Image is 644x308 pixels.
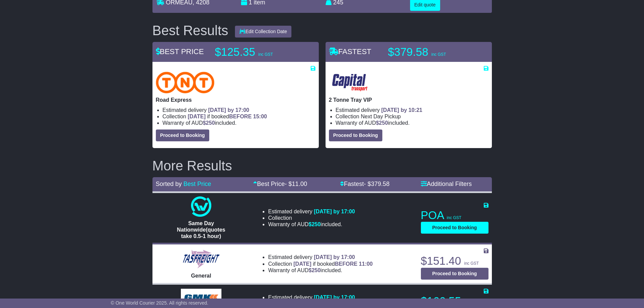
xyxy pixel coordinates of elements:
[111,300,209,306] span: © One World Courier 2025. All rights reserved.
[268,215,355,221] li: Collection
[156,97,315,103] p: Road Express
[188,114,206,119] span: [DATE]
[329,47,372,56] span: FASTEST
[268,261,373,267] li: Collection
[364,181,389,187] span: - $
[285,181,307,187] span: - $
[163,120,315,126] li: Warranty of AUD included.
[312,221,321,227] span: 250
[163,113,315,120] li: Collection
[293,261,311,267] span: [DATE]
[421,222,488,234] button: Proceed to Booking
[314,294,355,300] span: [DATE] by 17:00
[268,267,373,274] li: Warranty of AUD included.
[177,220,225,239] span: Same Day Nationwide(quotes take 0.5-1 hour)
[229,114,252,119] span: BEFORE
[340,181,389,187] a: Fastest- $379.58
[336,107,488,113] li: Estimated delivery
[156,129,209,141] button: Proceed to Booking
[314,254,355,260] span: [DATE] by 17:00
[156,181,182,187] span: Sorted by
[421,254,488,268] p: $151.40
[421,294,488,308] p: $166.55
[421,209,488,222] p: POA
[309,221,321,227] span: $
[376,120,388,126] span: $
[329,72,371,93] img: CapitalTransport: 2 Tonne Tray VIP
[152,158,492,173] h2: More Results
[215,45,300,59] p: $125.35
[292,181,307,187] span: 11.00
[388,45,473,59] p: $379.58
[293,261,373,267] span: if booked
[336,120,488,126] li: Warranty of AUD included.
[431,52,446,57] span: inc GST
[235,26,291,38] button: Edit Collection Date
[361,114,401,119] span: Next Day Pickup
[268,221,355,228] li: Warranty of AUD included.
[184,181,211,187] a: Best Price
[258,52,273,57] span: inc GST
[335,261,357,267] span: BEFORE
[371,181,389,187] span: 379.58
[359,261,373,267] span: 11:00
[206,120,215,126] span: 250
[268,294,373,301] li: Estimated delivery
[312,267,321,273] span: 250
[156,72,215,93] img: TNT Domestic: Road Express
[421,181,472,187] a: Additional Filters
[191,273,211,279] span: General
[191,196,211,217] img: One World Courier: Same Day Nationwide(quotes take 0.5-1 hour)
[203,120,215,126] span: $
[188,114,267,119] span: if booked
[268,254,373,260] li: Estimated delivery
[309,267,321,273] span: $
[447,215,461,220] span: inc GST
[379,120,388,126] span: 250
[253,114,267,119] span: 15:00
[253,181,307,187] a: Best Price- $11.00
[149,23,232,38] div: Best Results
[208,107,249,113] span: [DATE] by 17:00
[268,208,355,215] li: Estimated delivery
[421,268,488,280] button: Proceed to Booking
[329,97,488,103] p: 2 Tonne Tray VIP
[182,249,220,269] img: Tasfreight: General
[314,209,355,214] span: [DATE] by 17:00
[163,107,315,113] li: Estimated delivery
[156,47,204,56] span: BEST PRICE
[464,261,479,266] span: inc GST
[381,107,423,113] span: [DATE] by 10:21
[336,113,488,120] li: Collection
[329,129,382,141] button: Proceed to Booking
